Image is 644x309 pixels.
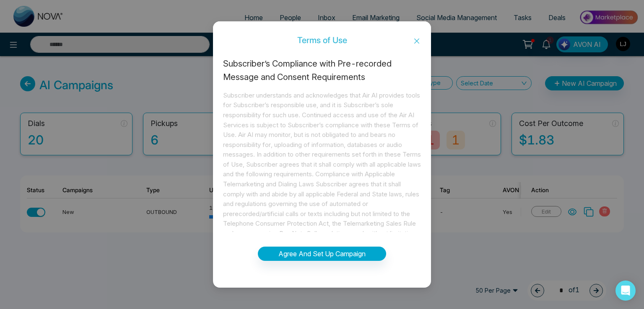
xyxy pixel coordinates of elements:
div: Subscriber’s Compliance with Pre-recorded Message and Consent Requirements [223,57,421,84]
div: Open Intercom Messenger [615,281,636,301]
div: Terms of Use [213,36,431,45]
button: Close [402,30,431,52]
button: Agree And Set Up Campaign [258,247,386,261]
span: close [413,38,420,44]
div: Subscriber understands and acknowledges that Air AI provides tools for Subscriber’s responsible u... [223,90,421,232]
